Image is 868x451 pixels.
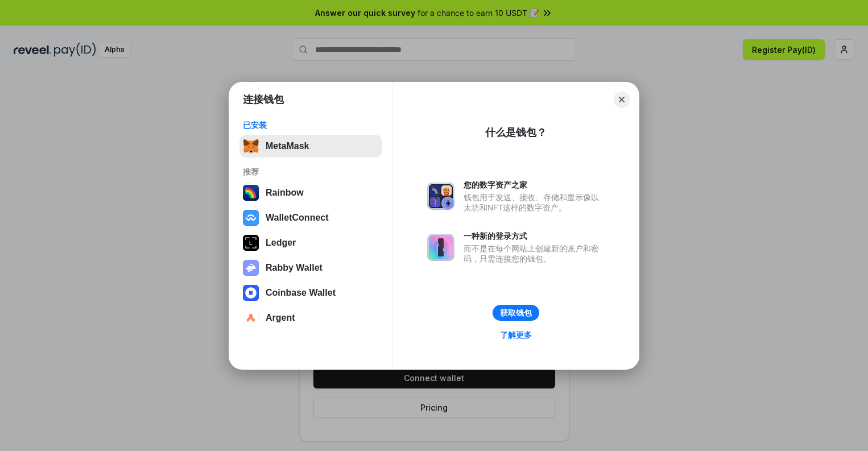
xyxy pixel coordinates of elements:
div: 钱包用于发送、接收、存储和显示像以太坊和NFT这样的数字资产。 [464,192,605,213]
img: svg+xml,%3Csvg%20xmlns%3D%22http%3A%2F%2Fwww.w3.org%2F2000%2Fsvg%22%20fill%3D%22none%22%20viewBox... [427,183,454,210]
div: 了解更多 [500,330,532,340]
img: svg+xml,%3Csvg%20xmlns%3D%22http%3A%2F%2Fwww.w3.org%2F2000%2Fsvg%22%20fill%3D%22none%22%20viewBox... [243,260,259,276]
div: 什么是钱包？ [485,126,547,139]
button: 获取钱包 [493,305,539,321]
button: Ledger [239,231,382,254]
img: svg+xml,%3Csvg%20width%3D%2228%22%20height%3D%2228%22%20viewBox%3D%220%200%2028%2028%22%20fill%3D... [243,210,259,226]
img: svg+xml,%3Csvg%20fill%3D%22none%22%20height%3D%2233%22%20viewBox%3D%220%200%2035%2033%22%20width%... [243,138,259,154]
div: 而不是在每个网站上创建新的账户和密码，只需连接您的钱包。 [464,243,605,264]
img: svg+xml,%3Csvg%20width%3D%2228%22%20height%3D%2228%22%20viewBox%3D%220%200%2028%2028%22%20fill%3D... [243,285,259,301]
img: svg+xml,%3Csvg%20width%3D%2228%22%20height%3D%2228%22%20viewBox%3D%220%200%2028%2028%22%20fill%3D... [243,310,259,326]
div: Ledger [266,238,296,248]
div: Coinbase Wallet [266,288,336,298]
button: MetaMask [239,135,382,158]
div: Rabby Wallet [266,263,323,273]
div: 一种新的登录方式 [464,231,605,241]
button: Coinbase Wallet [239,282,382,304]
div: 已安装 [243,120,379,130]
button: Argent [239,307,382,329]
button: WalletConnect [239,206,382,229]
div: 您的数字资产之家 [464,180,605,190]
div: 推荐 [243,167,379,177]
div: Rainbow [266,188,304,198]
h1: 连接钱包 [243,93,284,106]
div: WalletConnect [266,213,329,223]
img: svg+xml,%3Csvg%20xmlns%3D%22http%3A%2F%2Fwww.w3.org%2F2000%2Fsvg%22%20fill%3D%22none%22%20viewBox... [427,234,454,261]
button: Rainbow [239,181,382,204]
a: 了解更多 [493,328,539,342]
div: 获取钱包 [500,308,532,318]
div: MetaMask [266,141,309,151]
button: Rabby Wallet [239,256,382,279]
img: svg+xml,%3Csvg%20width%3D%22120%22%20height%3D%22120%22%20viewBox%3D%220%200%20120%20120%22%20fil... [243,185,259,201]
div: Argent [266,313,295,323]
button: Close [614,92,630,107]
img: svg+xml,%3Csvg%20xmlns%3D%22http%3A%2F%2Fwww.w3.org%2F2000%2Fsvg%22%20width%3D%2228%22%20height%3... [243,235,259,251]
